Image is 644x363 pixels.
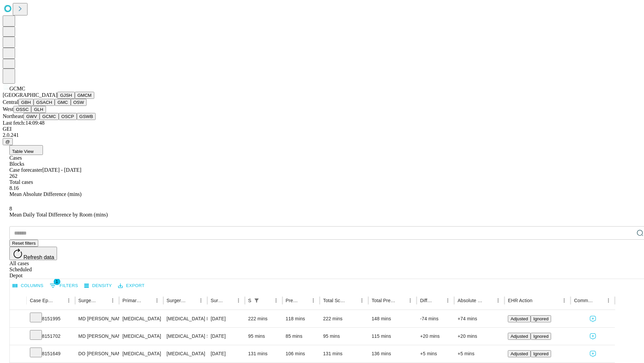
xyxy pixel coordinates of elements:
[420,298,433,303] div: Difference
[55,99,70,106] button: GMC
[3,138,13,145] button: @
[122,310,160,327] div: [MEDICAL_DATA]
[434,296,443,305] button: Sort
[372,328,414,345] div: 115 mins
[13,313,23,325] button: Expand
[9,206,12,211] span: 8
[508,315,531,322] button: Adjusted
[604,296,613,305] button: Menu
[13,106,32,113] button: OSSC
[286,328,317,345] div: 85 mins
[48,280,80,291] button: Show filters
[9,240,38,247] button: Reset filters
[30,298,54,303] div: Case Epic Id
[30,310,72,327] div: 8151995
[99,296,108,305] button: Sort
[9,145,43,155] button: Table View
[122,328,160,345] div: [MEDICAL_DATA]
[458,328,501,345] div: +20 mins
[23,113,40,120] button: GWV
[64,296,73,305] button: Menu
[420,310,451,327] div: -74 mins
[252,296,261,305] button: Show filters
[309,296,318,305] button: Menu
[252,296,261,305] div: 1 active filter
[248,298,251,303] div: Scheduled In Room Duration
[357,296,367,305] button: Menu
[594,296,604,305] button: Sort
[323,310,365,327] div: 222 mins
[443,296,452,305] button: Menu
[167,298,186,303] div: Surgery Name
[143,296,152,305] button: Sort
[420,345,451,362] div: +5 mins
[3,92,57,98] span: [GEOGRAPHIC_DATA]
[75,92,94,99] button: GMCM
[348,296,357,305] button: Sort
[511,351,528,356] span: Adjusted
[533,351,548,356] span: Ignored
[420,328,451,345] div: +20 mins
[78,345,116,362] div: DO [PERSON_NAME] [PERSON_NAME] Do
[372,298,396,303] div: Total Predicted Duration
[13,331,23,342] button: Expand
[30,345,72,362] div: 8151649
[286,345,317,362] div: 106 mins
[187,296,196,305] button: Sort
[574,298,593,303] div: Comments
[9,247,57,260] button: Refresh data
[9,173,17,179] span: 262
[211,328,241,345] div: [DATE]
[224,296,234,305] button: Sort
[108,296,117,305] button: Menu
[77,113,96,120] button: GSWB
[3,126,641,132] div: GEI
[31,106,46,113] button: GLH
[533,296,542,305] button: Sort
[531,333,551,340] button: Ignored
[167,345,204,362] div: [MEDICAL_DATA]
[3,99,18,105] span: Central
[9,179,33,185] span: Total cases
[23,254,54,260] span: Refresh data
[11,281,45,291] button: Select columns
[3,132,641,138] div: 2.0.241
[211,345,241,362] div: [DATE]
[55,296,64,305] button: Sort
[372,345,414,362] div: 136 mins
[531,350,551,357] button: Ignored
[18,99,34,106] button: GBH
[458,298,483,303] div: Absolute Difference
[167,310,204,327] div: [MEDICAL_DATA] DECOMPRESSION SPINAL CORD POSTERIOR [MEDICAL_DATA]
[406,296,415,305] button: Menu
[372,310,414,327] div: 148 mins
[30,328,72,345] div: 8151702
[323,298,347,303] div: Total Scheduled Duration
[40,113,59,120] button: GCMC
[78,298,98,303] div: Surgeon Name
[248,310,279,327] div: 222 mins
[9,86,25,91] span: GCMC
[3,120,45,126] span: Last fetch: 14:09:48
[12,149,34,154] span: Table View
[9,167,42,173] span: Case forecaster
[458,310,501,327] div: +74 mins
[531,315,551,322] button: Ignored
[271,296,281,305] button: Menu
[508,298,532,303] div: EHR Action
[248,345,279,362] div: 131 mins
[493,296,503,305] button: Menu
[12,241,36,246] span: Reset filters
[34,99,55,106] button: GSACH
[59,113,77,120] button: OSCP
[323,328,365,345] div: 95 mins
[511,316,528,321] span: Adjusted
[484,296,493,305] button: Sort
[533,316,548,321] span: Ignored
[42,167,81,173] span: [DATE] - [DATE]
[286,298,299,303] div: Predicted In Room Duration
[122,298,142,303] div: Primary Service
[299,296,309,305] button: Sort
[559,296,569,305] button: Menu
[116,281,146,291] button: Export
